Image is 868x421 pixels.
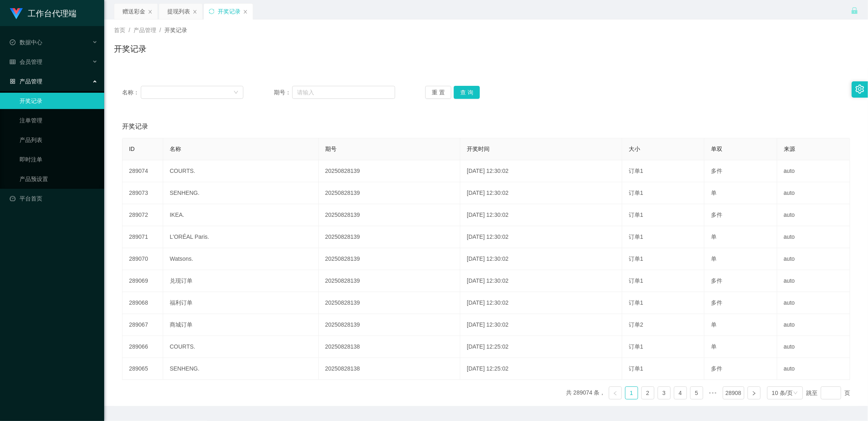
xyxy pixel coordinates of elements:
[625,386,638,399] li: 1
[674,386,687,399] li: 4
[460,248,622,270] td: [DATE] 12:30:02
[319,336,460,358] td: 20250828138
[777,336,850,358] td: auto
[129,27,130,33] span: /
[777,270,850,292] td: auto
[163,204,319,226] td: IKEA.
[319,270,460,292] td: 20250828139
[629,190,643,196] span: 订单1
[163,226,319,248] td: L'ORÉAL Paris.
[711,365,722,372] span: 多件
[20,151,98,168] a: 即时注单
[772,387,793,399] div: 10 条/页
[793,390,798,396] i: 图标: down
[777,182,850,204] td: auto
[122,226,163,248] td: 289071
[10,59,42,65] span: 会员管理
[319,248,460,270] td: 20250828139
[777,314,850,336] td: auto
[566,386,606,399] li: 共 289074 条，
[691,387,703,399] a: 5
[777,248,850,270] td: auto
[706,386,719,399] li: 向后 5 页
[629,343,643,350] span: 订单1
[460,226,622,248] td: [DATE] 12:30:02
[319,182,460,204] td: 20250828139
[425,86,451,99] button: 重 置
[460,160,622,182] td: [DATE] 12:30:02
[218,4,241,19] div: 开奖记录
[122,4,145,19] div: 赠送彩金
[642,387,654,399] a: 2
[641,386,654,399] li: 2
[460,314,622,336] td: [DATE] 12:30:02
[711,277,722,284] span: 多件
[274,88,292,97] span: 期号：
[122,88,141,97] span: 名称：
[209,9,214,14] i: 图标: sync
[748,386,761,399] li: 下一页
[629,212,643,218] span: 订单1
[170,146,181,152] span: 名称
[319,160,460,182] td: 20250828139
[629,233,643,240] span: 订单1
[114,43,146,55] h1: 开奖记录
[711,212,722,218] span: 多件
[122,314,163,336] td: 289067
[711,343,717,350] span: 单
[711,321,717,328] span: 单
[629,365,643,372] span: 订单1
[10,190,98,207] a: 图标: dashboard平台首页
[851,7,858,14] i: 图标: lock
[629,299,643,306] span: 订单1
[10,78,42,85] span: 产品管理
[292,86,395,99] input: 请输入
[160,27,161,33] span: /
[122,358,163,380] td: 289065
[467,146,490,152] span: 开奖时间
[711,146,722,152] span: 单双
[163,336,319,358] td: COURTS.
[752,391,756,396] i: 图标: right
[163,160,319,182] td: COURTS.
[163,358,319,380] td: SENHENG.
[163,314,319,336] td: 商城订单
[460,182,622,204] td: [DATE] 12:30:02
[806,386,850,399] div: 跳至 页
[319,314,460,336] td: 20250828139
[629,146,640,152] span: 大小
[122,292,163,314] td: 289068
[163,248,319,270] td: Watsons.
[711,299,722,306] span: 多件
[10,39,15,45] i: 图标: check-circle-o
[122,248,163,270] td: 289070
[609,386,622,399] li: 上一页
[658,387,670,399] a: 3
[10,79,15,84] i: 图标: appstore-o
[723,387,744,399] a: 28908
[711,255,717,262] span: 单
[122,182,163,204] td: 289073
[784,146,795,152] span: 来源
[122,122,148,131] span: 开奖记录
[122,336,163,358] td: 289066
[164,27,187,33] span: 开奖记录
[777,226,850,248] td: auto
[163,270,319,292] td: 兑现订单
[319,358,460,380] td: 20250828138
[777,358,850,380] td: auto
[167,4,190,19] div: 提现列表
[711,168,722,174] span: 多件
[711,190,717,196] span: 单
[723,386,744,399] li: 28908
[319,226,460,248] td: 20250828139
[460,204,622,226] td: [DATE] 12:30:02
[133,27,156,33] span: 产品管理
[243,9,248,14] i: 图标: close
[629,168,643,174] span: 订单1
[460,336,622,358] td: [DATE] 12:25:02
[20,112,98,129] a: 注单管理
[711,233,717,240] span: 单
[148,9,153,14] i: 图标: close
[658,386,671,399] li: 3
